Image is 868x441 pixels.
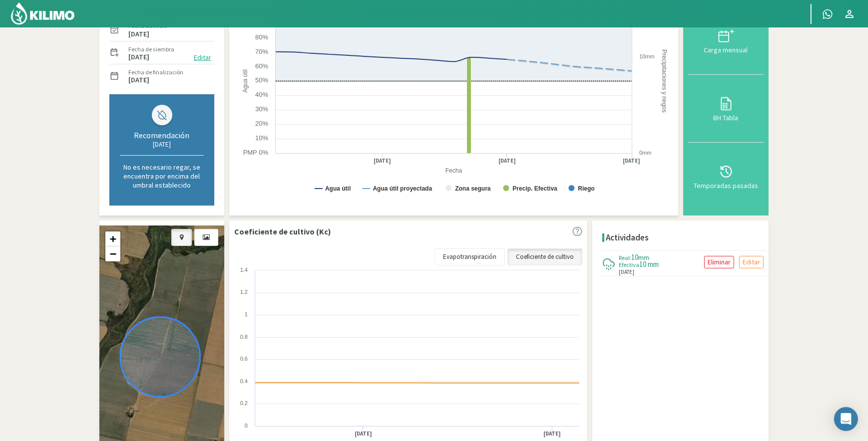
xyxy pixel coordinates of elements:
[619,268,634,276] span: [DATE]
[240,356,248,362] text: 0.6
[445,167,462,174] text: Fecha
[661,50,668,113] text: Precipitaciones y riegos
[512,185,557,192] text: Precip. Efectiva
[355,430,372,438] text: [DATE]
[619,254,631,261] span: Real:
[255,120,268,127] text: 20%
[240,334,248,340] text: 0.8
[240,400,248,406] text: 0.2
[619,261,639,268] span: Efectiva
[255,91,268,98] text: 40%
[623,157,641,165] text: [DATE]
[255,134,268,142] text: 10%
[255,48,268,55] text: 70%
[688,6,764,74] button: Carga mensual
[128,68,183,77] label: Fecha de finalización
[691,114,761,121] div: BH Tabla
[638,253,649,262] span: mm
[191,52,214,63] button: Editar
[255,76,268,84] text: 50%
[834,407,858,431] div: Open Intercom Messenger
[128,45,174,54] label: Fecha de siembra
[245,423,248,429] text: 0
[105,231,120,246] a: Zoom in
[691,182,761,189] div: Temporadas pasadas
[688,75,764,143] button: BH Tabla
[743,256,760,268] p: Editar
[128,31,149,37] label: [DATE]
[325,185,351,192] text: Agua útil
[120,140,204,149] div: [DATE]
[255,33,268,41] text: 80%
[240,378,248,384] text: 0.4
[691,46,761,53] div: Carga mensual
[739,256,764,268] button: Editar
[455,185,491,192] text: Zona segura
[255,62,268,70] text: 60%
[704,256,734,268] button: Eliminar
[374,157,391,165] text: [DATE]
[105,246,120,261] a: Zoom out
[234,225,331,237] p: Coeficiente de cultivo (Kc)
[373,185,432,192] text: Agua útil proyectada
[543,430,561,438] text: [DATE]
[240,289,248,295] text: 1.2
[639,150,651,156] text: 0mm
[639,53,655,59] text: 10mm
[639,259,659,269] span: 10 mm
[242,70,249,93] text: Agua útil
[708,256,731,268] p: Eliminar
[128,54,149,60] label: [DATE]
[240,267,248,273] text: 1.4
[688,143,764,211] button: Temporadas pasadas
[255,105,268,113] text: 30%
[10,1,75,25] img: Kilimo
[128,77,149,83] label: [DATE]
[507,248,582,265] a: Coeficiente de cultivo
[631,252,638,262] span: 10
[578,185,594,192] text: Riego
[245,311,248,317] text: 1
[606,233,649,242] h4: Actividades
[243,149,269,156] text: PMP 0%
[120,130,204,140] div: Recomendación
[434,248,505,265] a: Evapotranspiración
[498,157,516,165] text: [DATE]
[120,163,204,190] p: No es necesario regar, se encuentra por encima del umbral establecido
